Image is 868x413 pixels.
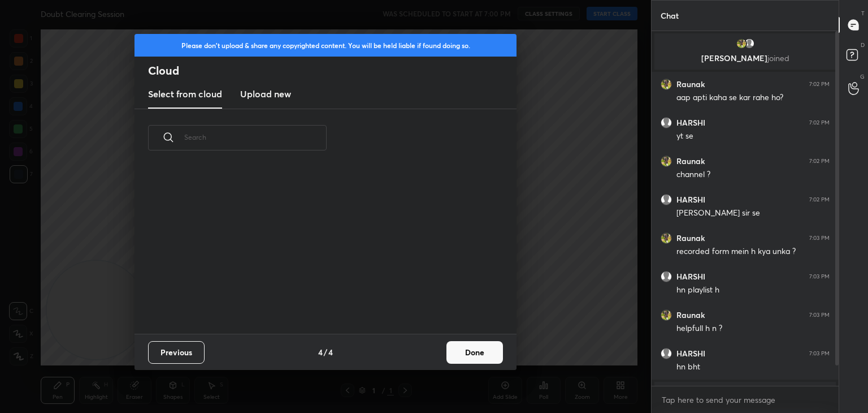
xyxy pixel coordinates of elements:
[134,34,517,57] div: Please don't upload & share any copyrighted content. You will be held liable if found doing so.
[676,310,705,320] h6: Raunak
[676,272,705,282] h6: HARSHI
[652,1,688,31] p: Chat
[661,348,672,359] img: default.png
[676,131,830,142] div: yt se
[809,350,830,357] div: 7:03 PM
[860,72,865,81] p: G
[809,312,830,319] div: 7:03 PM
[809,119,830,126] div: 7:02 PM
[184,113,327,161] input: Search
[661,79,672,90] img: 4d25eee297ba45ad9c4fd6406eb4518f.jpg
[861,41,865,49] p: D
[324,346,327,358] h4: /
[861,9,865,18] p: T
[809,196,830,203] div: 7:02 PM
[809,158,830,165] div: 7:02 PM
[676,92,830,104] div: aap apti kaha se kar rahe ho?
[676,156,705,166] h6: Raunak
[661,54,829,63] p: [PERSON_NAME]
[148,87,222,101] h3: Select from cloud
[661,194,672,205] img: default.png
[446,341,503,364] button: Done
[661,309,672,321] img: 4d25eee297ba45ad9c4fd6406eb4518f.jpg
[767,53,789,63] span: joined
[676,362,830,373] div: hn bht
[661,117,672,128] img: default.png
[736,38,747,49] img: 4d25eee297ba45ad9c4fd6406eb4518f.jpg
[148,63,517,78] h2: Cloud
[744,38,755,49] img: default.png
[676,195,705,205] h6: HARSHI
[809,235,830,242] div: 7:03 PM
[809,81,830,88] div: 7:02 PM
[328,346,333,358] h4: 4
[318,346,323,358] h4: 4
[661,271,672,282] img: default.png
[652,31,839,386] div: grid
[676,233,705,243] h6: Raunak
[676,208,830,219] div: [PERSON_NAME] sir se
[148,341,205,364] button: Previous
[809,273,830,280] div: 7:03 PM
[676,323,830,334] div: helpfull h n ?
[676,118,705,128] h6: HARSHI
[676,349,705,359] h6: HARSHI
[676,169,830,180] div: channel ?
[676,285,830,296] div: hn playlist h
[676,79,705,89] h6: Raunak
[240,87,291,101] h3: Upload new
[661,156,672,167] img: 4d25eee297ba45ad9c4fd6406eb4518f.jpg
[676,246,830,257] div: recorded form mein h kya unka ?
[661,233,672,244] img: 4d25eee297ba45ad9c4fd6406eb4518f.jpg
